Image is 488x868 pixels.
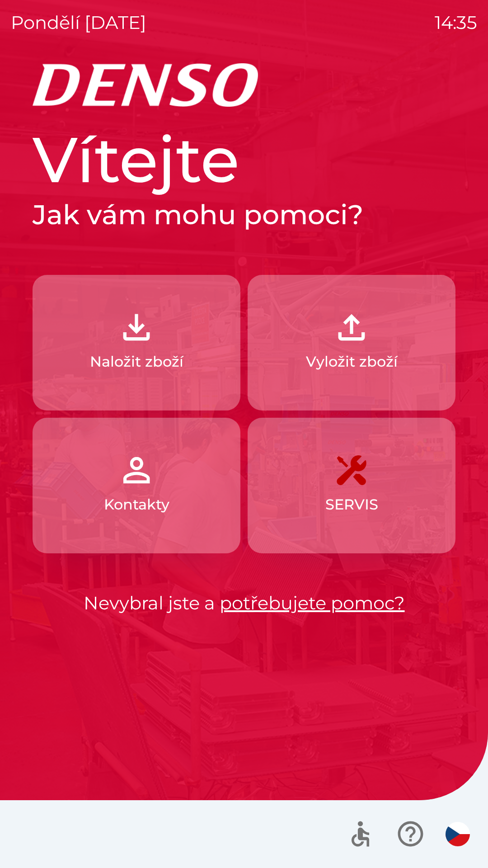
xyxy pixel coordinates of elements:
[306,351,398,373] p: Vyložit zboží
[33,121,455,198] h1: Vítejte
[248,275,455,410] button: Vyložit zboží
[332,307,371,347] img: 2fb22d7f-6f53-46d3-a092-ee91fce06e5d.png
[11,9,146,36] p: pondělí [DATE]
[33,63,455,107] img: Logo
[33,590,455,617] p: Nevybral jste a
[248,418,455,553] button: SERVIS
[90,351,183,373] p: Naložit zboží
[117,450,156,490] img: 072f4d46-cdf8-44b2-b931-d189da1a2739.png
[33,275,240,410] button: Naložit zboží
[104,494,169,515] p: Kontakty
[446,822,470,846] img: cs flag
[220,592,405,614] a: potřebujete pomoc?
[33,418,240,553] button: Kontakty
[325,494,378,515] p: SERVIS
[33,198,455,231] h2: Jak vám mohu pomoci?
[117,307,156,347] img: 918cc13a-b407-47b8-8082-7d4a57a89498.png
[435,9,477,36] p: 14:35
[332,450,371,490] img: 7408382d-57dc-4d4c-ad5a-dca8f73b6e74.png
